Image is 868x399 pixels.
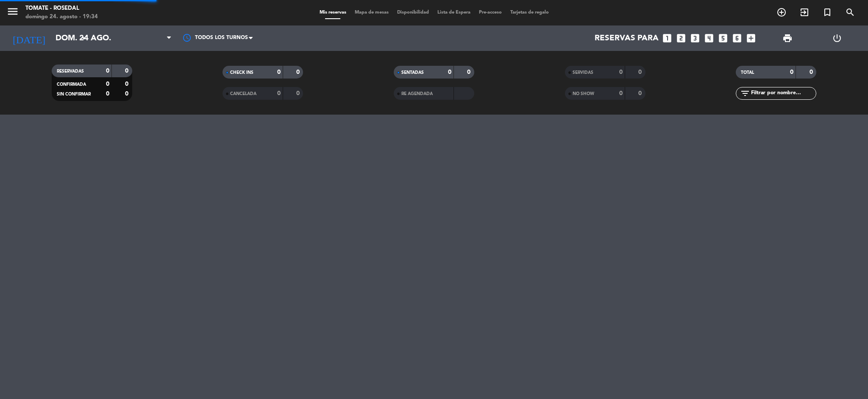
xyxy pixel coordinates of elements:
span: Mapa de mesas [351,10,393,15]
span: print [782,33,793,43]
button: menu [6,5,19,21]
strong: 0 [296,69,301,75]
i: add_box [746,33,757,44]
i: arrow_drop_down [79,33,89,43]
strong: 0 [277,69,281,75]
strong: 0 [125,68,130,74]
span: Reservas para [595,34,659,43]
strong: 0 [638,69,643,75]
strong: 0 [106,81,109,87]
i: filter_list [740,88,750,98]
i: looks_6 [732,33,743,44]
span: Tarjetas de regalo [506,10,553,15]
span: CHECK INS [230,70,253,75]
span: CANCELADA [230,92,256,96]
i: turned_in_not [822,7,832,17]
strong: 0 [125,91,130,97]
strong: 0 [125,81,130,87]
strong: 0 [810,69,815,75]
i: looks_3 [690,33,701,44]
span: NO SHOW [573,92,594,96]
strong: 0 [296,90,301,96]
span: SERVIDAS [573,70,593,75]
i: search [845,7,855,17]
input: Filtrar por nombre... [750,89,816,98]
i: looks_one [662,33,673,44]
div: LOG OUT [812,25,862,51]
strong: 0 [467,69,472,75]
strong: 0 [106,91,109,97]
i: menu [6,5,19,18]
div: Tomate - Rosedal [25,4,98,13]
strong: 0 [619,90,623,96]
strong: 0 [790,69,793,75]
strong: 0 [619,69,623,75]
i: [DATE] [6,29,51,48]
i: looks_two [676,33,687,44]
strong: 0 [448,69,451,75]
span: CONFIRMADA [57,82,86,87]
span: RESERVADAS [57,69,84,73]
span: Lista de Espera [433,10,475,15]
i: looks_4 [704,33,715,44]
i: power_settings_new [832,33,842,43]
i: looks_5 [718,33,729,44]
span: SIN CONFIRMAR [57,92,91,96]
span: Mis reservas [315,10,351,15]
div: domingo 24. agosto - 19:34 [25,13,98,21]
strong: 0 [277,90,281,96]
span: RE AGENDADA [401,92,433,96]
i: exit_to_app [799,7,810,17]
i: add_circle_outline [776,7,787,17]
span: TOTAL [741,70,754,75]
strong: 0 [638,90,643,96]
span: SENTADAS [401,70,424,75]
strong: 0 [106,68,109,74]
span: Disponibilidad [393,10,433,15]
span: Pre-acceso [475,10,506,15]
